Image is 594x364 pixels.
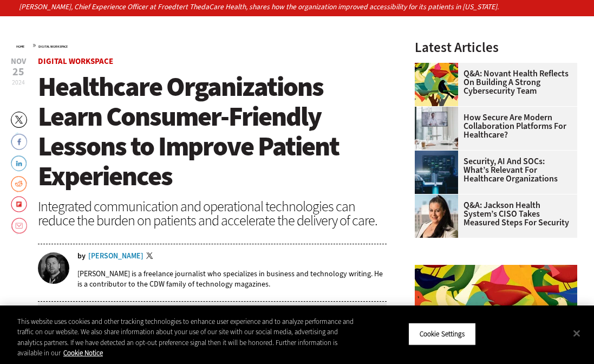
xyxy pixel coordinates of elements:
span: Nov [11,57,26,66]
a: Security, AI and SOCs: What’s Relevant for Healthcare Organizations [415,157,571,183]
span: by [77,252,86,260]
img: abstract illustration of a tree [415,63,458,106]
a: More information about your privacy [63,348,103,357]
a: care team speaks with physician over conference call [415,107,464,115]
a: [PERSON_NAME] [88,252,143,260]
p: [PERSON_NAME] is a freelance journalist who specializes in business and technology writing. He is... [77,269,387,289]
a: Home [16,44,24,49]
p: [PERSON_NAME], Chief Experience Officer at Froedtert ThedaCare Health, shares how the organizatio... [19,1,575,13]
a: Digital Workspace [38,44,68,49]
a: Q&A: Jackson Health System’s CISO Takes Measured Steps for Security [415,201,571,227]
a: Q&A: Novant Health Reflects on Building a Strong Cybersecurity Team [415,69,571,95]
span: Healthcare Organizations Learn Consumer-Friendly Lessons to Improve Patient Experiences [38,69,339,194]
button: Close [565,321,589,345]
a: abstract illustration of a tree [415,63,464,71]
img: Connie Barrera [415,194,458,238]
span: 25 [11,67,26,77]
a: security team in high-tech computer room [415,151,464,159]
button: Cookie Settings [408,323,476,346]
div: This website uses cookies and other tracking technologies to enhance user experience and to analy... [17,316,356,359]
a: Connie Barrera [415,194,464,203]
h3: Latest Articles [415,41,577,54]
img: security team in high-tech computer room [415,151,458,194]
a: Twitter [146,252,156,261]
img: care team speaks with physician over conference call [415,107,458,150]
div: Integrated communication and operational technologies can reduce the burden on patients and accel... [38,199,387,227]
a: Digital Workspace [38,56,113,67]
div: media player [38,302,387,334]
span: 2024 [12,78,25,87]
div: » [16,41,387,49]
a: How Secure Are Modern Collaboration Platforms for Healthcare? [415,113,571,139]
